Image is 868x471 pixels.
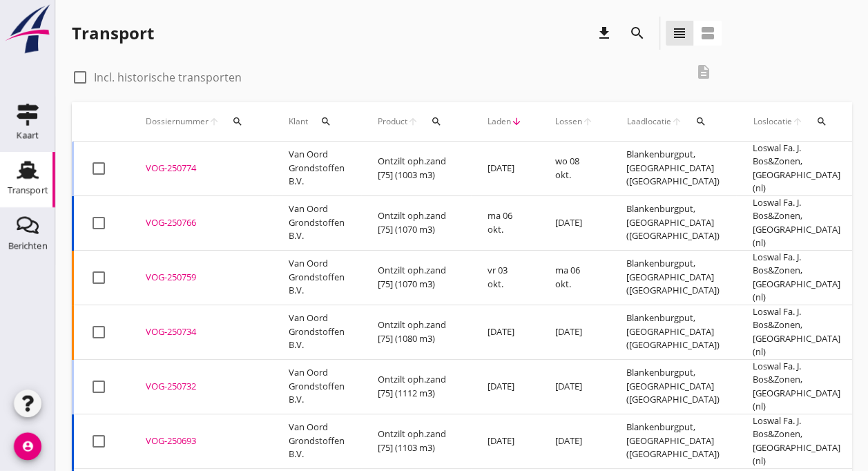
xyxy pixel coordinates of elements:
i: search [320,116,331,127]
td: Van Oord Grondstoffen B.V. [272,142,361,196]
td: [DATE] [539,305,610,359]
td: Ontzilt oph.zand [75] (1070 m3) [361,195,471,250]
div: VOG-250766 [146,216,255,230]
td: Loswal Fa. J. Bos&Zonen, [GEOGRAPHIC_DATA] (nl) [736,250,857,305]
td: [DATE] [539,195,610,250]
span: Product [378,115,407,128]
td: ma 06 okt. [539,250,610,305]
i: view_agenda [700,25,716,41]
td: Van Oord Grondstoffen B.V. [272,359,361,414]
i: search [629,25,646,41]
i: view_headline [671,25,688,41]
td: Loswal Fa. J. Bos&Zonen, [GEOGRAPHIC_DATA] (nl) [736,359,857,414]
td: [DATE] [539,414,610,468]
i: arrow_upward [407,116,418,127]
i: search [431,116,442,127]
div: Transport [72,22,154,44]
td: wo 08 okt. [539,142,610,196]
td: Loswal Fa. J. Bos&Zonen, [GEOGRAPHIC_DATA] (nl) [736,195,857,250]
td: Van Oord Grondstoffen B.V. [272,250,361,305]
td: Ontzilt oph.zand [75] (1070 m3) [361,250,471,305]
div: VOG-250774 [146,162,255,175]
td: Van Oord Grondstoffen B.V. [272,414,361,468]
i: arrow_upward [792,116,804,127]
div: Kaart [17,131,39,140]
td: Ontzilt oph.zand [75] (1003 m3) [361,142,471,196]
td: Ontzilt oph.zand [75] (1112 m3) [361,359,471,414]
td: [DATE] [471,305,539,359]
div: VOG-250734 [146,325,255,339]
div: Berichten [8,241,48,250]
td: Blankenburgput, [GEOGRAPHIC_DATA] ([GEOGRAPHIC_DATA]) [610,195,736,250]
td: Blankenburgput, [GEOGRAPHIC_DATA] ([GEOGRAPHIC_DATA]) [610,414,736,468]
i: arrow_downward [511,116,522,127]
span: Loslocatie [753,115,792,128]
i: download [596,25,613,41]
td: Ontzilt oph.zand [75] (1103 m3) [361,414,471,468]
div: Klant [289,105,345,138]
i: search [816,116,827,127]
span: Laadlocatie [626,115,671,128]
td: [DATE] [471,142,539,196]
i: arrow_upward [209,116,220,127]
td: Loswal Fa. J. Bos&Zonen, [GEOGRAPHIC_DATA] (nl) [736,414,857,468]
td: [DATE] [471,414,539,468]
i: arrow_upward [582,116,593,127]
div: Transport [8,186,48,195]
td: Blankenburgput, [GEOGRAPHIC_DATA] ([GEOGRAPHIC_DATA]) [610,359,736,414]
i: search [695,116,706,127]
td: Ontzilt oph.zand [75] (1080 m3) [361,305,471,359]
td: [DATE] [539,359,610,414]
div: VOG-250759 [146,271,255,285]
div: VOG-250732 [146,380,255,394]
td: Van Oord Grondstoffen B.V. [272,305,361,359]
span: Dossiernummer [146,115,209,128]
span: Laden [488,115,511,128]
i: arrow_upward [671,116,683,127]
td: Loswal Fa. J. Bos&Zonen, [GEOGRAPHIC_DATA] (nl) [736,305,857,359]
td: Loswal Fa. J. Bos&Zonen, [GEOGRAPHIC_DATA] (nl) [736,142,857,196]
label: Incl. historische transporten [94,70,242,84]
span: Lossen [555,115,582,128]
img: logo-small.a267ee39.svg [3,3,52,55]
td: Blankenburgput, [GEOGRAPHIC_DATA] ([GEOGRAPHIC_DATA]) [610,250,736,305]
td: ma 06 okt. [471,195,539,250]
td: [DATE] [471,359,539,414]
td: Blankenburgput, [GEOGRAPHIC_DATA] ([GEOGRAPHIC_DATA]) [610,305,736,359]
i: account_circle [14,432,41,460]
div: VOG-250693 [146,434,255,448]
td: vr 03 okt. [471,250,539,305]
td: Van Oord Grondstoffen B.V. [272,195,361,250]
i: search [232,116,243,127]
td: Blankenburgput, [GEOGRAPHIC_DATA] ([GEOGRAPHIC_DATA]) [610,142,736,196]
